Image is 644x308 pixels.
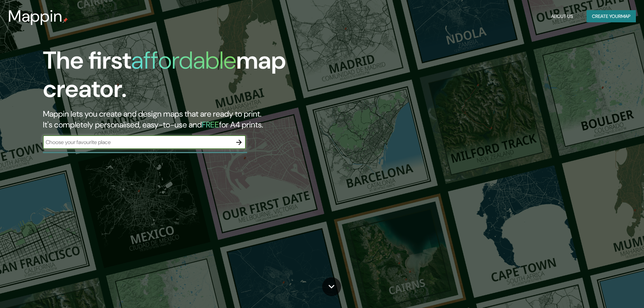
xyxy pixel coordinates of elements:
[548,10,576,23] button: About Us
[43,46,365,109] h1: The first map creator.
[8,7,63,26] h3: Mappin
[43,109,365,130] h2: Mappin lets you create and design maps that are ready to print. It's completely personalised, eas...
[587,10,636,23] button: Create yourmap
[202,119,219,130] h5: FREE
[63,18,68,23] img: mappin-pin
[43,138,232,146] input: Choose your favourite place
[131,45,236,76] h1: affordable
